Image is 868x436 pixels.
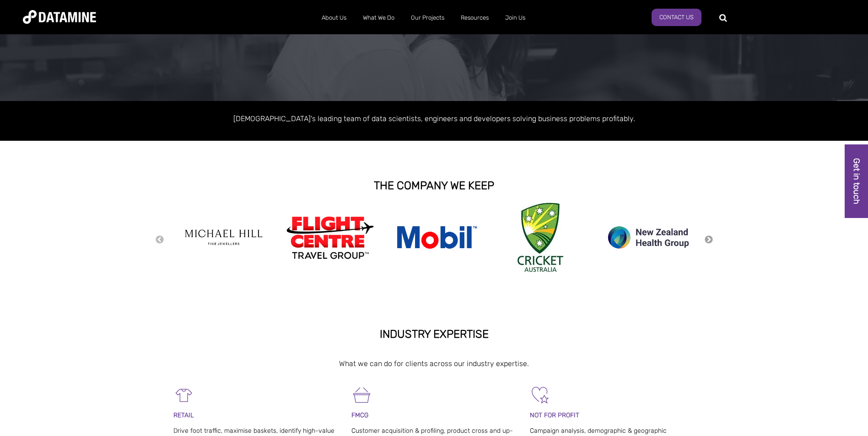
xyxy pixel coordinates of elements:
strong: INDUSTRY EXPERTISE [380,328,489,340]
img: michael hill [178,223,270,252]
a: What We Do [355,6,403,30]
a: Resources [453,6,497,30]
strong: THE COMPANY WE KEEP [374,179,494,192]
button: Next [704,235,713,245]
img: FMCG [351,385,372,405]
a: About Us [313,6,355,30]
img: Flight Centre [284,214,376,261]
a: Our Projects [403,6,453,30]
img: mobil [390,224,482,251]
button: Previous [155,235,164,245]
img: new zealand health group [603,221,694,254]
a: Join Us [497,6,534,30]
span: NOT FOR PROFIT [530,411,579,419]
img: Retail-1 [173,385,194,405]
span: RETAIL [173,411,194,419]
p: [DEMOGRAPHIC_DATA]'s leading team of data scientists, engineers and developers solving business p... [173,112,695,125]
a: Contact Us [652,9,701,26]
img: Not For Profit [530,385,550,405]
span: What we can do for clients across our industry expertise. [339,359,529,368]
img: Cricket Australia [518,203,563,272]
span: FMCG [351,411,368,419]
img: Datamine [23,10,96,24]
a: Get in touch [845,144,868,218]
